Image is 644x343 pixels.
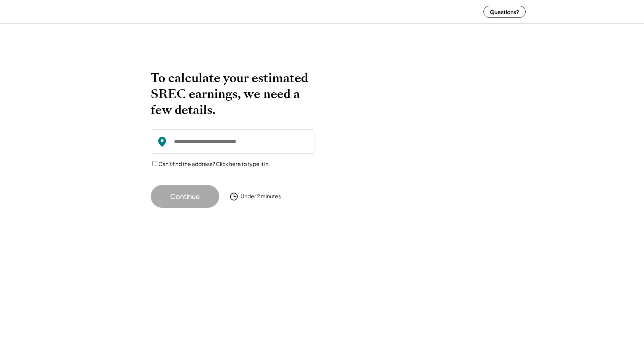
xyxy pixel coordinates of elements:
button: Questions? [483,6,526,18]
button: Continue [151,185,219,208]
img: yH5BAEAAAAALAAAAAABAAEAAAIBRAA7 [118,2,172,22]
label: Can't find the address? Click here to type it in. [158,160,270,167]
h2: To calculate your estimated SREC earnings, we need a few details. [151,70,314,118]
div: Under 2 minutes [241,193,281,200]
img: yH5BAEAAAAALAAAAAABAAEAAAIBRAA7 [333,70,482,192]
